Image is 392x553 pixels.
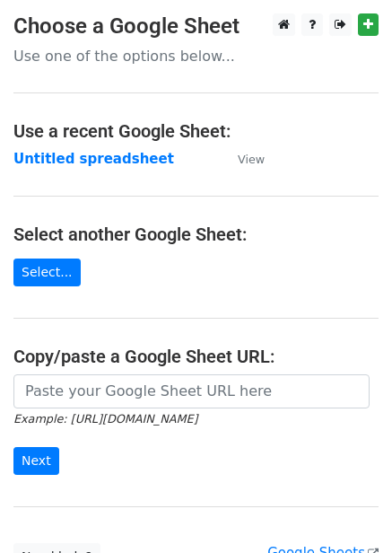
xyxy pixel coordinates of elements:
h4: Copy/paste a Google Sheet URL: [13,346,379,367]
h4: Use a recent Google Sheet: [13,120,379,142]
a: Select... [13,259,81,286]
a: Untitled spreadsheet [13,151,174,167]
small: View [238,153,265,166]
h4: Select another Google Sheet: [13,224,379,245]
input: Paste your Google Sheet URL here [13,374,370,408]
p: Use one of the options below... [13,47,379,66]
a: View [220,151,265,167]
h3: Choose a Google Sheet [13,13,379,39]
small: Example: [URL][DOMAIN_NAME] [13,412,197,426]
input: Next [13,447,59,475]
